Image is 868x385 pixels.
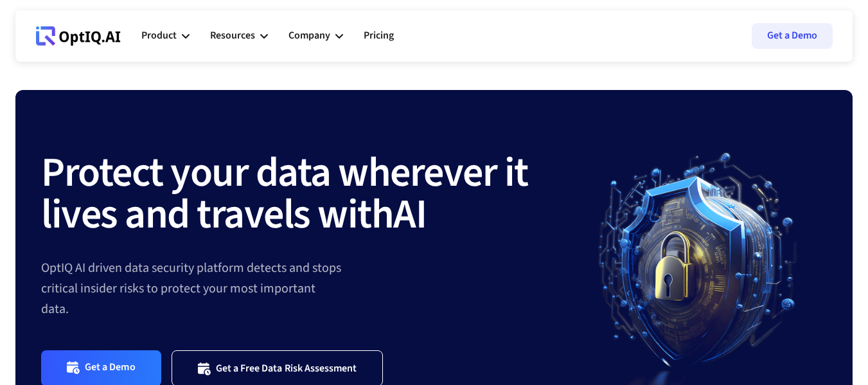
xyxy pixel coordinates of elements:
[216,362,357,375] div: Get a Free Data Risk Assessment
[141,27,177,44] div: Product
[210,27,255,44] div: Resources
[393,185,426,244] strong: AI
[288,27,330,44] div: Company
[288,17,343,55] div: Company
[141,17,190,55] div: Product
[752,23,833,49] a: Get a Demo
[210,17,268,55] div: Resources
[36,17,121,55] a: Webflow Homepage
[364,17,394,55] a: Pricing
[85,361,136,375] div: Get a Demo
[41,143,528,244] strong: Protect your data wherever it lives and travels with
[41,258,570,319] div: OptIQ AI driven data security platform detects and stops critical insider risks to protect your m...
